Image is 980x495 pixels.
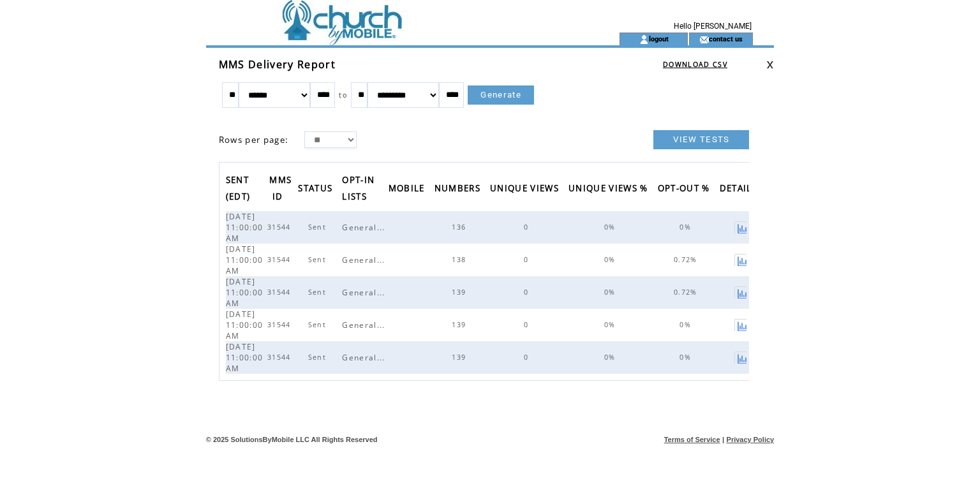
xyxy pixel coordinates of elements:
[524,353,531,362] span: 0
[727,436,775,443] a: Privacy Policy
[342,255,388,265] span: General...
[434,179,487,200] a: NUMBERS
[663,60,727,69] a: DOWNLOAD CSV
[267,288,294,297] span: 31544
[226,171,254,209] span: SENT (EDT)
[452,288,469,297] span: 139
[226,276,264,309] span: [DATE] 11:00:00 AM
[524,223,531,232] span: 0
[206,436,378,443] span: © 2025 SolutionsByMobile LLC All Rights Reserved
[452,320,469,329] span: 139
[267,255,294,264] span: 31544
[308,353,329,362] span: Sent
[308,223,329,232] span: Sent
[389,179,428,200] span: MOBILE
[604,353,619,362] span: 0%
[679,223,694,232] span: 0%
[226,170,257,208] a: SENT (EDT)
[658,179,713,200] span: OPT-OUT %
[389,179,431,200] a: MOBILE
[722,436,724,443] span: |
[604,223,619,232] span: 0%
[298,179,339,200] a: STATUS
[219,57,336,71] span: MMS Delivery Report
[308,288,329,297] span: Sent
[524,320,531,329] span: 0
[658,179,716,200] a: OPT-OUT %
[267,320,294,329] span: 31544
[267,353,294,362] span: 31544
[524,288,531,297] span: 0
[308,320,329,329] span: Sent
[452,223,469,232] span: 136
[226,341,264,374] span: [DATE] 11:00:00 AM
[674,22,752,31] span: Hello [PERSON_NAME]
[342,352,388,363] span: General...
[639,34,649,45] img: account_icon.gif
[342,222,388,233] span: General...
[524,255,531,264] span: 0
[490,179,565,200] a: UNIQUE VIEWS
[468,85,534,105] a: Generate
[226,211,264,244] span: [DATE] 11:00:00 AM
[452,255,469,264] span: 138
[342,287,388,298] span: General...
[653,130,749,149] a: VIEW TESTS
[308,255,329,264] span: Sent
[604,320,619,329] span: 0%
[664,436,720,443] a: Terms of Service
[649,34,669,43] a: logout
[452,353,469,362] span: 139
[709,34,743,43] a: contact us
[226,244,264,276] span: [DATE] 11:00:00 AM
[269,171,292,209] span: MMS ID
[342,170,375,208] a: OPT-IN LISTS
[568,179,651,200] span: UNIQUE VIEWS %
[674,255,701,264] span: 0.72%
[604,255,619,264] span: 0%
[267,223,294,232] span: 31544
[699,34,709,45] img: contact_us_icon.gif
[226,309,264,341] span: [DATE] 11:00:00 AM
[604,288,619,297] span: 0%
[679,320,694,329] span: 0%
[490,179,562,200] span: UNIQUE VIEWS
[339,91,347,100] span: to
[720,179,761,200] span: DETAILS
[269,170,292,208] a: MMS ID
[298,179,336,200] span: STATUS
[434,179,484,200] span: NUMBERS
[679,353,694,362] span: 0%
[342,171,375,209] span: OPT-IN LISTS
[219,134,289,145] span: Rows per page:
[568,179,655,200] a: UNIQUE VIEWS %
[342,320,388,330] span: General...
[674,288,701,297] span: 0.72%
